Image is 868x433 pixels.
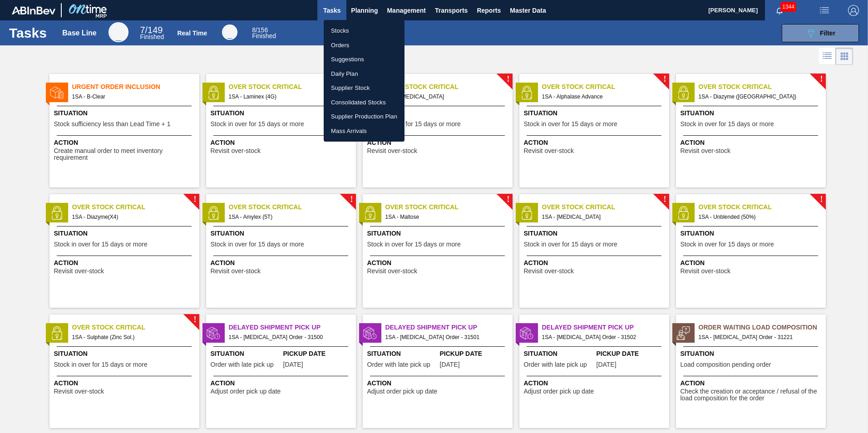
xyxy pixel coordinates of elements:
[324,38,404,53] a: Orders
[324,67,404,81] a: Daily Plan
[324,124,404,138] a: Mass Arrivals
[324,81,404,95] a: Supplier Stock
[324,24,404,38] a: Stocks
[324,109,404,124] a: Supplier Production Plan
[324,95,404,110] a: Consolidated Stocks
[324,52,404,67] a: Suggestions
